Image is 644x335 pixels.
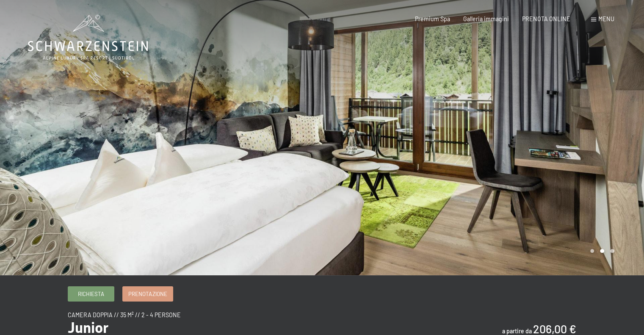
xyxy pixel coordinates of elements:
[463,15,509,22] a: Galleria immagini
[415,15,450,22] a: Premium Spa
[68,287,114,301] a: Richiesta
[78,290,104,298] span: Richiesta
[68,311,181,318] span: camera doppia // 35 m² // 2 - 4 persone
[598,15,614,22] span: Menu
[522,15,570,22] a: PRENOTA ONLINE
[123,287,172,301] a: Prenotazione
[502,327,532,335] span: a partire da
[128,290,167,298] span: Prenotazione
